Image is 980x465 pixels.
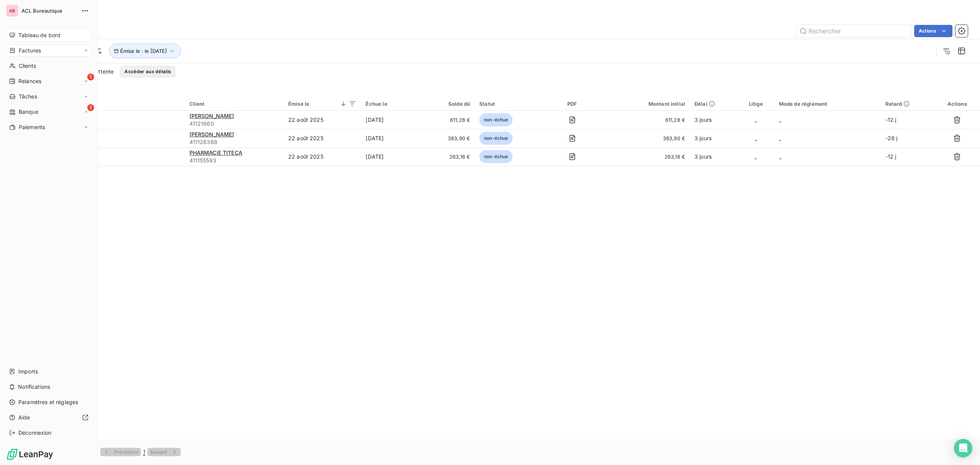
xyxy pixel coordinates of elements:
span: Tableau de bord [18,31,60,39]
span: non-échue [479,132,513,145]
span: 383,90 € [429,134,470,142]
td: 22 août 2025 [284,111,361,129]
button: Émise le : le [DATE] [109,44,181,58]
div: PDF [547,101,597,107]
a: 1Banque [6,106,91,118]
span: 1 [87,104,94,111]
span: non-échue [479,150,513,163]
div: Montant initial [606,101,685,107]
span: _ [755,153,757,160]
div: Client [189,101,279,107]
span: Tâches [19,93,37,100]
a: Imports [6,365,91,378]
div: Litige [742,101,770,107]
span: Banque [19,108,38,116]
span: Déconnexion [18,429,52,437]
div: AB [6,5,18,17]
span: 1 [87,74,94,80]
span: 263,16 € [429,153,470,160]
div: Open Intercom Messenger [954,439,972,457]
button: Suivant [147,448,181,456]
td: [DATE] [361,129,425,147]
span: _ [779,153,781,160]
span: -28 j [885,135,898,141]
td: [DATE] [361,111,425,129]
a: Paiements [6,121,91,133]
div: Actions [939,101,975,107]
img: Logo LeanPay [6,448,54,460]
span: Clients [19,62,36,70]
span: _ [779,135,781,141]
span: 383,90 € [606,134,685,142]
span: Notifications [18,383,50,391]
span: 611,28 € [429,116,470,124]
td: 22 août 2025 [284,129,361,147]
span: Paramètres et réglages [18,398,78,406]
span: 1 [143,449,145,455]
div: Échue le [366,101,420,107]
span: Émise le : le [DATE] [120,48,167,54]
td: 3 jours [690,111,737,129]
div: Émise le [288,101,356,107]
button: 1 [141,448,147,456]
td: 3 jours [690,147,737,166]
td: 22 août 2025 [284,147,361,166]
span: -12 j [885,153,897,160]
span: non-échue [479,113,513,126]
span: 411155583 [189,157,279,164]
div: Délai [694,101,733,107]
a: Clients [6,60,91,72]
span: 41121660 [189,120,279,128]
a: Tâches [6,90,91,103]
span: Relances [18,77,41,85]
a: Aide [6,411,91,424]
span: _ [755,116,757,123]
span: -12 j [885,116,897,123]
div: Solde dû [429,101,470,107]
span: 263,16 € [606,153,685,160]
span: ACL Bureautique [21,8,77,14]
div: Mode de règlement [779,101,876,107]
td: 3 jours [690,129,737,147]
span: [PERSON_NAME] [189,113,234,119]
span: Paiements [19,123,45,131]
input: Rechercher [796,25,911,37]
div: Statut [479,101,538,107]
button: Précédent [100,448,141,456]
span: Imports [18,368,38,375]
a: Paramètres et réglages [6,396,91,408]
button: Actions [914,25,952,37]
span: 411126368 [189,138,279,146]
div: Retard [885,101,930,107]
button: Accéder aux détails [120,65,176,78]
a: 1Relances [6,75,91,87]
span: Factures [19,47,41,54]
span: Aide [18,414,30,421]
span: [PERSON_NAME] [189,131,234,138]
span: PHARMACIE TITECA [189,149,242,156]
a: Tableau de bord [6,29,91,41]
a: Factures [6,44,91,57]
span: _ [779,116,781,123]
td: [DATE] [361,147,425,166]
span: _ [755,135,757,141]
span: 611,28 € [606,116,685,124]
